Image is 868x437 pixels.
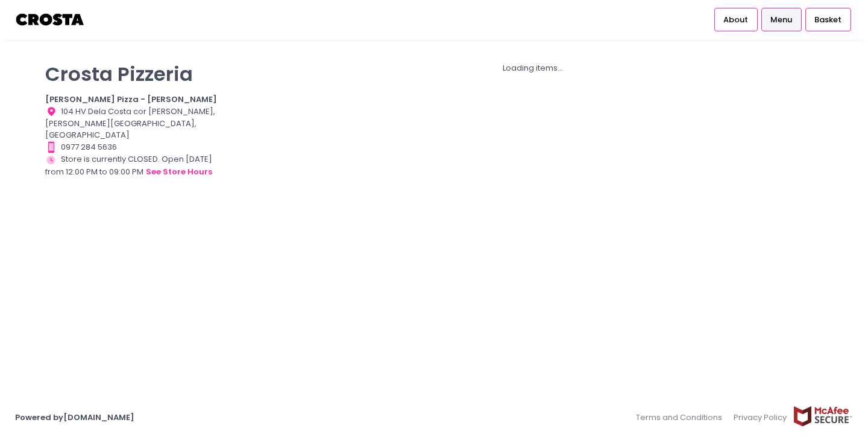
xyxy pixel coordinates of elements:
a: About [714,8,758,31]
a: Powered by[DOMAIN_NAME] [15,412,134,423]
b: [PERSON_NAME] Pizza - [PERSON_NAME] [45,94,217,105]
p: Crosta Pizzeria [45,62,228,86]
div: 0977 284 5636 [45,141,228,153]
button: see store hours [145,165,213,179]
img: mcafee-secure [793,406,853,427]
img: logo [15,9,86,30]
a: Menu [761,8,802,31]
div: Loading items... [244,62,823,74]
span: Menu [770,14,792,26]
a: Privacy Policy [728,406,793,429]
div: Store is currently CLOSED. Open [DATE] from 12:00 PM to 09:00 PM [45,153,228,179]
span: About [723,14,748,26]
div: 104 HV Dela Costa cor [PERSON_NAME], [PERSON_NAME][GEOGRAPHIC_DATA], [GEOGRAPHIC_DATA] [45,106,228,141]
a: Terms and Conditions [636,406,728,429]
span: Basket [814,14,841,26]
